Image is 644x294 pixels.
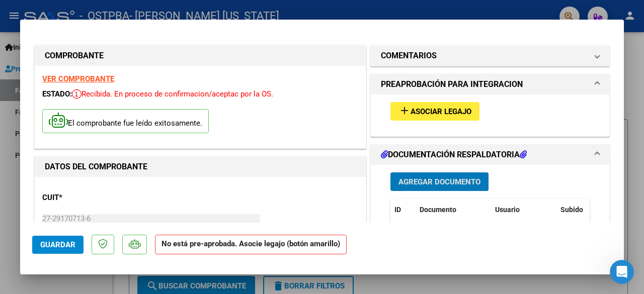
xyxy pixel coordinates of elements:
p: CUIT [42,192,137,204]
span: Documento [420,206,456,214]
iframe: Intercom live chat [610,260,634,284]
datatable-header-cell: Usuario [491,199,556,221]
span: Asociar Legajo [411,107,471,116]
h1: PREAPROBACIÓN PARA INTEGRACION [381,78,523,90]
span: ESTADO: [42,89,72,99]
span: Agregar Documento [398,177,480,186]
strong: No está pre-aprobada. Asocie legajo (botón amarillo) [155,235,347,254]
span: ID [394,206,401,214]
h1: COMENTARIOS [381,50,437,62]
span: Subido [560,206,583,214]
h1: DOCUMENTACIÓN RESPALDATORIA [381,149,527,161]
button: Asociar Legajo [390,102,479,121]
a: VER COMPROBANTE [42,74,114,83]
mat-expansion-panel-header: PREAPROBACIÓN PARA INTEGRACION [371,74,609,94]
strong: COMPROBANTE [45,51,104,60]
button: Guardar [32,236,84,254]
mat-expansion-panel-header: DOCUMENTACIÓN RESPALDATORIA [371,145,609,165]
mat-icon: add [398,105,411,117]
strong: DATOS DEL COMPROBANTE [45,162,147,171]
p: El comprobante fue leído exitosamente. [42,109,209,134]
datatable-header-cell: Documento [416,199,491,221]
span: Recibida. En proceso de confirmacion/aceptac por la OS. [72,89,273,99]
button: Agregar Documento [390,172,489,191]
span: Guardar [40,240,75,249]
datatable-header-cell: ID [390,199,416,221]
datatable-header-cell: Subido [556,199,607,221]
mat-expansion-panel-header: COMENTARIOS [371,46,609,66]
span: Usuario [495,206,520,214]
div: PREAPROBACIÓN PARA INTEGRACION [371,94,609,136]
